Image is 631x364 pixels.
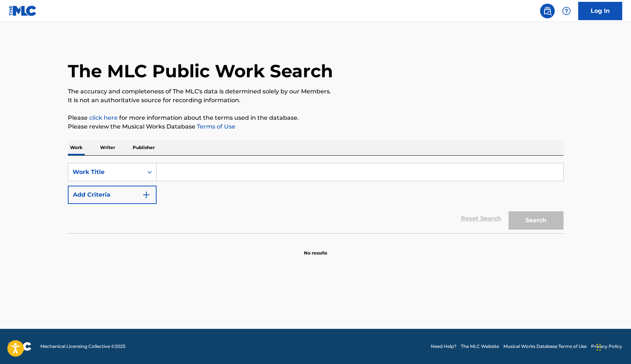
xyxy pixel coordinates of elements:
a: Musical Works Database Terms of Use [503,343,587,350]
img: help [562,7,571,15]
p: Please for more information about the terms used in the database. [68,114,564,122]
h1: The MLC Public Work Search [68,60,333,82]
button: Add Criteria [68,186,157,204]
form: Search Form [68,163,564,233]
div: Work Title [73,168,139,177]
div: Widget pro chat [594,329,631,364]
p: Please review the Musical Works Database [68,122,564,131]
p: No results [304,241,327,256]
a: Privacy Policy [591,343,622,350]
p: Publisher [131,140,157,155]
img: MLC Logo [9,5,37,16]
span: Mechanical Licensing Collective © 2025 [40,343,125,350]
a: Log In [578,2,622,20]
a: The MLC Website [461,343,499,350]
a: Terms of Use [195,123,235,130]
p: The accuracy and completeness of The MLC's data is determined solely by our Members. [68,87,564,96]
img: search [543,7,552,15]
a: Need Help? [431,343,456,350]
div: Help [559,4,574,18]
img: logo [9,342,32,351]
p: Writer [98,140,117,155]
a: click here [89,114,118,121]
iframe: Chat Widget [594,329,631,364]
div: Přetáhnout [597,336,601,358]
p: Work [68,140,85,155]
p: It is not an authoritative source for recording information. [68,96,564,105]
img: 9d2ae6d4665cec9f34b9.svg [142,190,151,199]
a: Public Search [540,4,555,18]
